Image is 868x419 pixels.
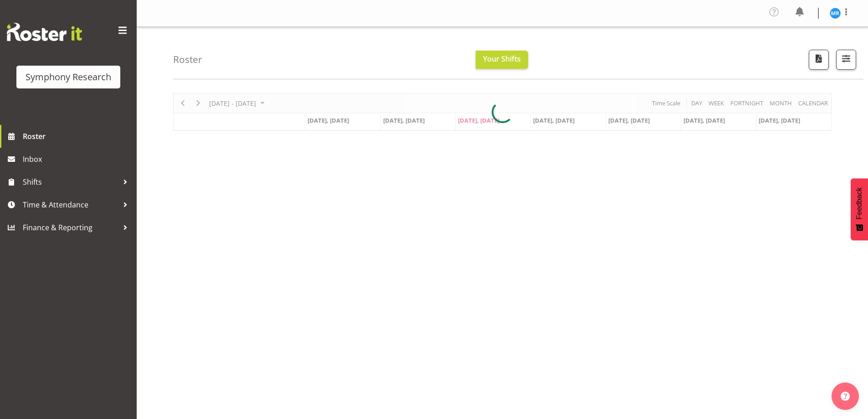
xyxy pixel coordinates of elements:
[23,198,118,212] span: Time & Attendance
[23,129,132,143] span: Roster
[23,175,118,189] span: Shifts
[23,152,132,166] span: Inbox
[851,178,868,240] button: Feedback - Show survey
[841,392,850,401] img: help-xxl-2.png
[483,54,521,64] span: Your Shifts
[830,8,841,19] img: michael-robinson11856.jpg
[7,23,82,41] img: Rosterit website logo
[23,221,118,234] span: Finance & Reporting
[836,50,856,70] button: Filter Shifts
[26,70,111,84] div: Symphony Research
[855,187,863,219] span: Feedback
[173,54,202,65] h4: Roster
[476,51,528,69] button: Your Shifts
[809,50,829,70] button: Download a PDF of the roster according to the set date range.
